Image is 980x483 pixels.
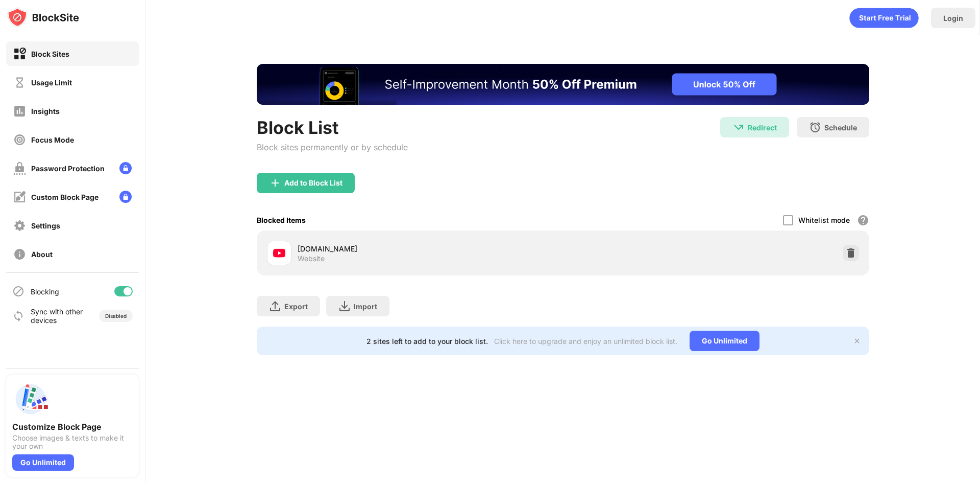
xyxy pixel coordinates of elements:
[31,221,60,230] div: Settings
[354,302,377,311] div: Import
[257,142,408,152] div: Block sites permanently or by schedule
[257,216,306,224] div: Blocked Items
[366,337,488,346] div: 2 sites left to add to your block list.
[494,337,677,346] div: Click here to upgrade and enjoy an unlimited block list.
[31,287,59,296] div: Blocking
[31,135,74,144] div: Focus Mode
[12,434,133,450] div: Choose images & texts to make it your own
[31,307,83,325] div: Sync with other devices
[7,7,79,28] img: logo-blocksite.svg
[12,285,24,297] img: blocking-icon.svg
[284,179,342,187] div: Add to Block List
[13,76,26,89] img: time-usage-off.svg
[298,243,563,254] div: [DOMAIN_NAME]
[12,381,49,418] img: push-custom-page.svg
[943,14,963,22] div: Login
[13,48,26,60] img: block-on.svg
[257,64,869,105] iframe: Banner
[119,191,132,203] img: lock-menu.svg
[273,247,285,259] img: favicons
[31,193,99,201] div: Custom Block Page
[31,50,69,58] div: Block Sites
[257,117,408,138] div: Block List
[13,162,26,175] img: password-protection-off.svg
[748,123,777,132] div: Redirect
[849,8,919,28] div: animation
[13,105,26,118] img: insights-off.svg
[12,454,74,471] div: Go Unlimited
[13,191,26,203] img: customize-block-page-off.svg
[105,313,127,319] div: Disabled
[31,164,105,173] div: Password Protection
[12,310,24,322] img: sync-icon.svg
[31,250,53,259] div: About
[824,123,857,132] div: Schedule
[31,107,60,116] div: Insights
[690,331,759,351] div: Go Unlimited
[798,216,850,224] div: Whitelist mode
[13,219,26,232] img: settings-off.svg
[13,248,26,261] img: about-off.svg
[13,133,26,146] img: focus-off.svg
[853,337,861,345] img: x-button.svg
[119,162,132,174] img: lock-menu.svg
[284,302,308,311] div: Export
[12,422,133,432] div: Customize Block Page
[31,78,72,87] div: Usage Limit
[298,254,325,263] div: Website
